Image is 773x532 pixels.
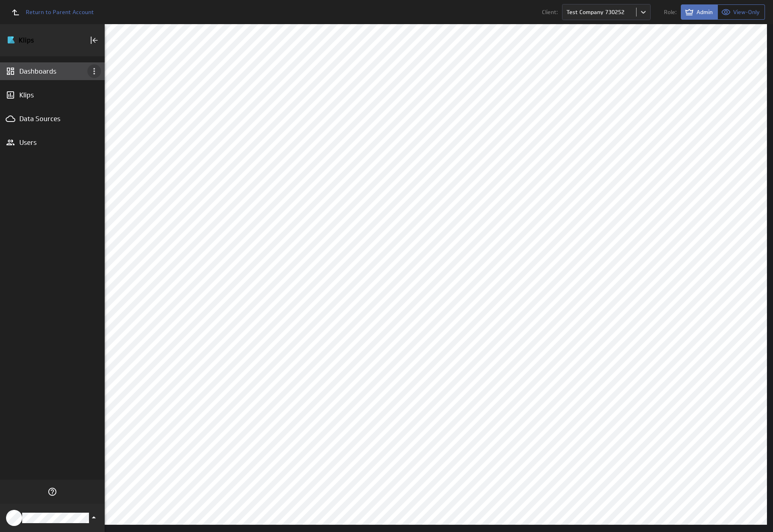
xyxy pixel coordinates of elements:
[7,34,63,47] img: Klipfolio klips logo
[19,114,85,123] div: Data Sources
[87,64,101,78] div: Dashboard menu
[87,33,101,47] div: Collapse
[7,34,63,47] div: Go to Dashboards
[718,4,765,20] button: View as View-Only
[19,138,85,147] div: Users
[6,3,94,21] a: Return to Parent Account
[697,8,713,16] span: Admin
[664,9,677,15] span: Role:
[681,4,718,20] button: View as Admin
[19,67,85,76] div: Dashboards
[542,9,558,15] span: Client:
[26,9,94,15] span: Return to Parent Account
[19,91,85,99] div: Klips
[733,8,760,16] span: View-Only
[45,485,59,499] div: Help
[566,9,624,15] div: Test Company 730252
